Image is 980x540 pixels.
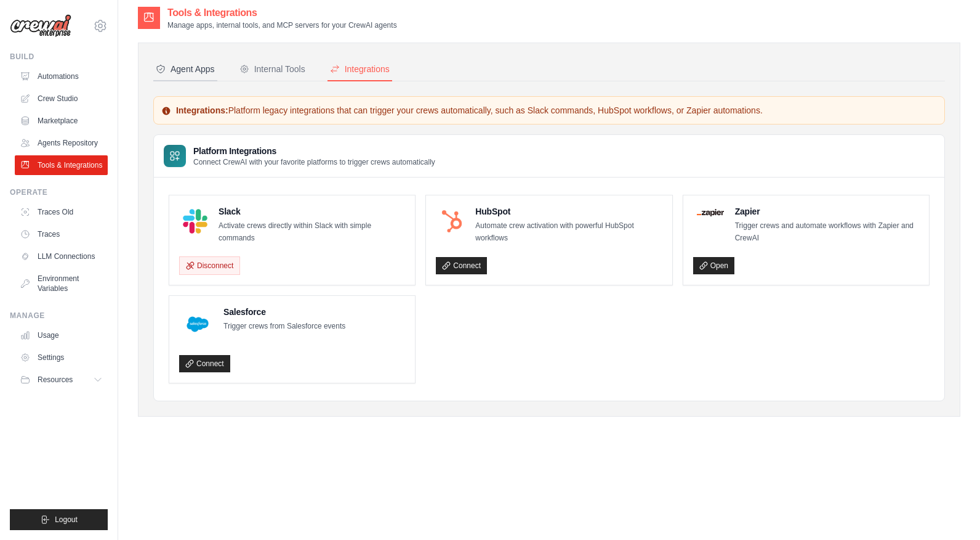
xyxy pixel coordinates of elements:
a: Usage [15,325,108,345]
div: Operate [10,187,108,197]
h4: Salesforce [223,306,345,318]
button: Integrations [327,58,392,81]
strong: Integrations: [176,105,228,115]
button: Resources [15,370,108,390]
div: Build [10,52,108,62]
button: Disconnect [179,256,240,275]
div: Manage [10,311,108,321]
p: Manage apps, internal tools, and MCP servers for your CrewAI agents [167,20,397,30]
span: Resources [38,375,73,385]
a: Connect [436,257,487,274]
a: Environment Variables [15,269,108,298]
div: Integrations [330,63,390,75]
a: Crew Studio [15,89,108,108]
p: Connect CrewAI with your favorite platforms to trigger crews automatically [193,157,435,167]
h3: Platform Integrations [193,145,435,157]
h4: Slack [219,205,405,218]
a: Open [693,257,734,274]
a: Agents Repository [15,133,108,153]
a: Automations [15,67,108,86]
p: Activate crews directly within Slack with simple commands [219,220,405,244]
img: Zapier Logo [697,209,724,216]
img: Slack Logo [183,209,207,234]
a: Connect [179,355,230,372]
a: Tools & Integrations [15,155,108,175]
a: Marketplace [15,111,108,131]
p: Trigger crews and automate workflows with Zapier and CrewAI [735,220,919,244]
a: LLM Connections [15,247,108,266]
img: Logo [10,14,71,38]
p: Automate crew activation with powerful HubSpot workflows [475,220,662,244]
h4: Zapier [735,205,919,218]
p: Trigger crews from Salesforce events [223,321,345,333]
div: Internal Tools [239,63,305,75]
a: Traces Old [15,202,108,222]
h4: HubSpot [475,205,662,218]
img: HubSpot Logo [440,209,464,234]
div: Agent Apps [156,63,215,75]
button: Logout [10,509,108,530]
a: Traces [15,224,108,244]
p: Platform legacy integrations that can trigger your crews automatically, such as Slack commands, H... [161,104,937,117]
span: Logout [55,515,78,525]
a: Settings [15,348,108,367]
img: Salesforce Logo [183,309,212,339]
button: Agent Apps [153,58,217,81]
button: Internal Tools [237,58,308,81]
h2: Tools & Integrations [167,6,397,20]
